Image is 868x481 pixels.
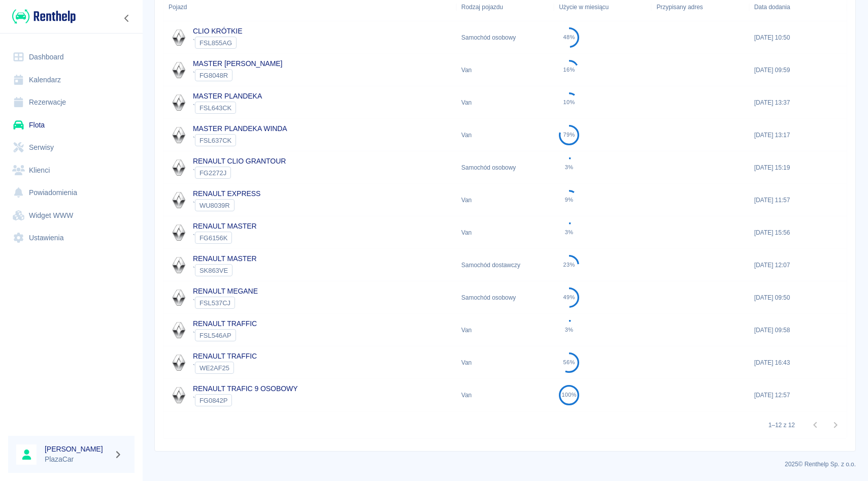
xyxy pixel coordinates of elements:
[456,249,554,281] div: Samochód dostawczy
[193,319,257,328] a: RENAULT TRAFFIC
[8,91,135,114] a: Rezerwacje
[749,119,847,151] div: [DATE] 13:17
[193,199,260,211] div: `
[563,99,575,106] div: 10%
[749,184,847,216] div: [DATE] 11:57
[456,379,554,411] div: Van
[193,167,286,179] div: `
[8,114,135,137] a: Flota
[193,92,262,100] a: MASTER PLANDEKA
[12,8,76,25] img: Renthelp logo
[169,157,189,178] img: Image
[749,314,847,346] div: [DATE] 09:58
[749,281,847,314] div: [DATE] 09:50
[193,254,257,263] a: RENAULT MASTER
[195,234,231,242] span: FG6156K
[749,54,847,86] div: [DATE] 09:59
[749,346,847,379] div: [DATE] 16:43
[195,397,231,404] span: FG0842P
[8,8,76,25] a: Renthelp logo
[769,421,795,430] p: 1–12 z 12
[8,46,135,69] a: Dashboard
[563,294,575,301] div: 49%
[456,184,554,216] div: Van
[193,352,257,360] a: RENAULT TRAFFIC
[169,60,189,80] img: Image
[456,281,554,314] div: Samochód osobowy
[8,227,135,249] a: Ustawienia
[8,136,135,159] a: Serwisy
[456,21,554,54] div: Samochód osobowy
[195,169,230,177] span: FG2272J
[456,346,554,379] div: Van
[8,159,135,182] a: Klienci
[565,327,574,333] div: 3%
[749,86,847,119] div: [DATE] 13:37
[749,379,847,411] div: [DATE] 12:57
[195,137,236,144] span: FSL637CK
[456,54,554,86] div: Van
[193,134,287,146] div: `
[169,287,189,308] img: Image
[169,385,189,405] img: Image
[8,69,135,91] a: Kalendarz
[195,364,233,372] span: WE2AF25
[193,394,298,406] div: `
[563,359,575,366] div: 56%
[749,216,847,249] div: [DATE] 15:56
[119,12,135,25] button: Zwiń nawigację
[561,392,576,398] div: 100%
[154,460,856,469] p: 2025 © Renthelp Sp. z o.o.
[195,72,232,79] span: FG8048R
[565,229,574,236] div: 3%
[45,454,110,465] p: PlazaCar
[169,92,189,113] img: Image
[193,362,257,374] div: `
[563,262,575,268] div: 23%
[169,255,189,275] img: Image
[193,264,257,276] div: `
[195,39,236,47] span: FSL855AG
[193,59,282,68] a: MASTER [PERSON_NAME]
[193,102,262,114] div: `
[169,222,189,243] img: Image
[456,119,554,151] div: Van
[193,37,242,49] div: `
[169,125,189,145] img: Image
[193,157,286,165] a: RENAULT CLIO GRANTOUR
[456,151,554,184] div: Samochód osobowy
[456,86,554,119] div: Van
[565,197,574,203] div: 9%
[195,202,234,209] span: WU8039R
[193,329,257,341] div: `
[563,67,575,73] div: 16%
[749,21,847,54] div: [DATE] 10:50
[169,190,189,210] img: Image
[193,189,260,198] a: RENAULT EXPRESS
[563,34,575,41] div: 48%
[169,352,189,373] img: Image
[456,314,554,346] div: Van
[456,216,554,249] div: Van
[45,444,110,454] h6: [PERSON_NAME]
[749,151,847,184] div: [DATE] 15:19
[749,249,847,281] div: [DATE] 12:07
[193,69,282,81] div: `
[169,320,189,340] img: Image
[193,27,242,35] a: CLIO KRÓTKIE
[8,204,135,227] a: Widget WWW
[565,164,574,171] div: 3%
[193,287,258,295] a: RENAULT MEGANE
[169,27,189,48] img: Image
[193,232,257,244] div: `
[193,297,258,309] div: `
[195,299,235,307] span: FSL537CJ
[193,384,298,393] a: RENAULT TRAFIC 9 OSOBOWY
[195,267,232,274] span: SK863VE
[195,104,236,112] span: FSL643CK
[195,332,236,339] span: FSL546AP
[193,124,287,133] a: MASTER PLANDEKA WINDA
[563,132,575,138] div: 79%
[8,181,135,204] a: Powiadomienia
[193,222,257,230] a: RENAULT MASTER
